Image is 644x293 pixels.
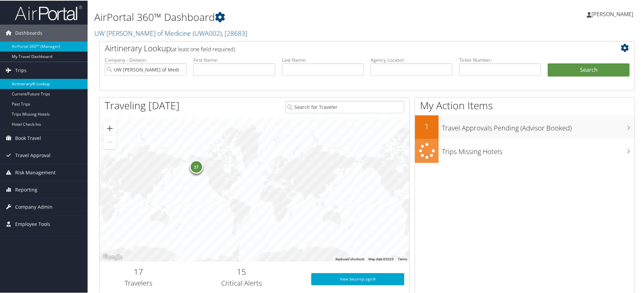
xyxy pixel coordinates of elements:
[548,63,630,76] button: Search
[101,252,124,261] a: Open this area in Google Maps (opens a new window)
[193,28,222,37] span: ( UWA002 )
[311,272,404,285] a: View SecurityLogic®
[15,4,82,20] img: airportal-logo.png
[101,252,124,261] img: Google
[15,61,27,78] span: Trips
[335,256,364,261] button: Keyboard shortcuts
[398,257,407,260] a: Terms (opens in new tab)
[105,278,172,287] h3: Travelers
[591,10,633,17] span: [PERSON_NAME]
[193,56,275,63] label: First Name:
[182,278,301,287] h3: Critical Alerts
[94,9,458,24] h1: AirPortal 360™ Dashboard
[587,3,640,24] a: [PERSON_NAME]
[189,159,203,173] div: 17
[105,56,187,63] label: Company - Division:
[15,164,56,180] span: Risk Management
[415,138,635,162] a: Trips Missing Hotels
[15,24,42,41] span: Dashboards
[105,265,172,277] h2: 17
[442,119,635,132] h3: Travel Approvals Pending (Advisor Booked)
[105,98,180,112] h1: Traveling [DATE]
[459,56,541,63] label: Ticket Number:
[442,143,635,156] h3: Trips Missing Hotels
[105,42,585,53] h2: Airtinerary Lookup
[222,28,247,37] span: , [ 28683 ]
[282,56,364,63] label: Last Name:
[182,265,301,277] h2: 15
[15,129,41,146] span: Book Travel
[371,56,452,63] label: Agency Locator:
[285,100,404,113] input: Search for Traveler
[171,45,235,52] span: (at least one field required)
[368,257,394,260] span: Map data ©2025
[15,181,37,198] span: Reporting
[415,98,635,112] h1: My Action Items
[15,198,53,215] span: Company Admin
[15,215,50,232] span: Employee Tools
[94,28,247,37] a: UW [PERSON_NAME] of Medicine
[103,135,117,148] button: Zoom out
[103,121,117,135] button: Zoom in
[415,120,439,131] h2: 1
[15,146,51,163] span: Travel Approval
[415,115,635,138] a: 1Travel Approvals Pending (Advisor Booked)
